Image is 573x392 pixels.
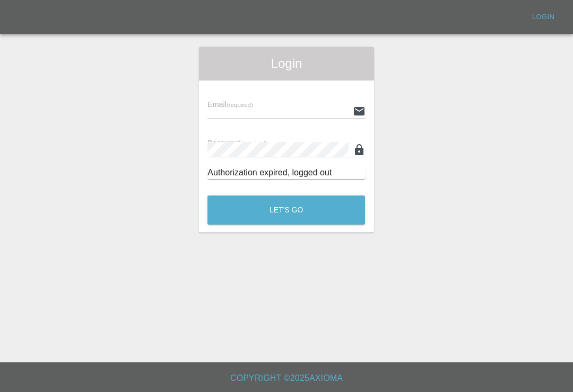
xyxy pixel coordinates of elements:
div: Authorization expired, logged out [207,166,365,179]
button: Let's Go [207,195,365,225]
h6: Copyright © 2025 Axioma [8,371,565,386]
span: Password [207,139,267,147]
small: (required) [227,102,253,108]
small: (required) [241,140,267,147]
span: Email [207,100,253,109]
span: Login [207,55,365,72]
a: Login [526,9,560,25]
